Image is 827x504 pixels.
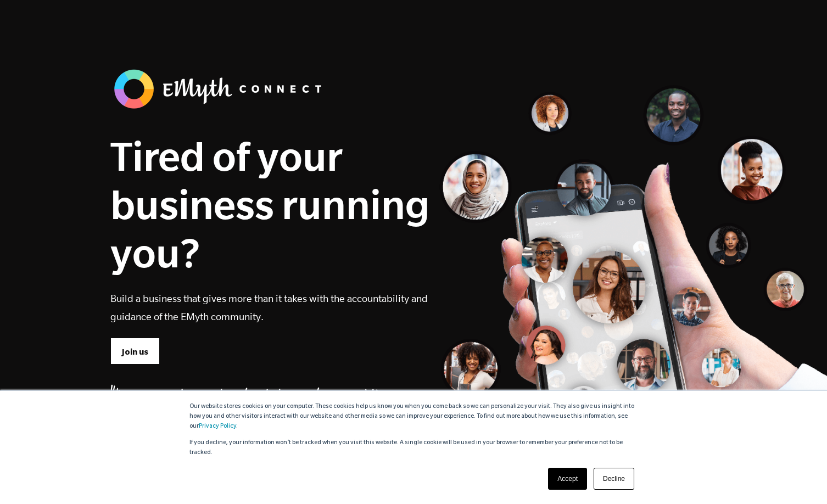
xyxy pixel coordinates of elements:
iframe: Chat Widget [772,451,827,504]
div: "I've never been involved in such a positive, informative, experiential experience as EMyth Conne... [110,387,405,479]
p: Our website stores cookies on your computer. These cookies help us know you when you come back so... [189,402,638,432]
img: banner_logo [110,66,330,112]
a: Decline [594,468,634,490]
a: Accept [548,468,587,490]
h1: Tired of your business running you? [110,132,430,277]
p: Build a business that gives more than it takes with the accountability and guidance of the EMyth ... [110,289,430,326]
a: Privacy Policy [199,423,236,430]
span: Join us [122,346,148,358]
p: If you decline, your information won’t be tracked when you visit this website. A single cookie wi... [189,438,638,458]
a: Join us [110,338,160,364]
